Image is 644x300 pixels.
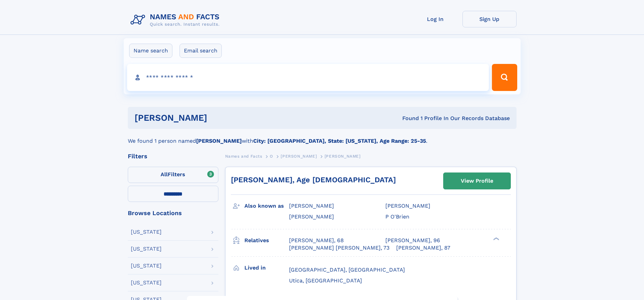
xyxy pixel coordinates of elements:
[135,114,305,122] h1: [PERSON_NAME]
[385,237,440,244] a: [PERSON_NAME], 96
[462,11,517,27] a: Sign Up
[131,280,162,285] div: [US_STATE]
[281,154,317,159] span: [PERSON_NAME]
[196,138,242,144] b: [PERSON_NAME]
[161,171,168,178] span: All
[289,267,405,273] span: [GEOGRAPHIC_DATA], [GEOGRAPHIC_DATA]
[444,173,510,189] a: View Profile
[289,237,344,244] a: [PERSON_NAME], 68
[289,244,389,252] a: [PERSON_NAME] [PERSON_NAME], 73
[131,263,162,269] div: [US_STATE]
[128,129,517,145] div: We found 1 person named with .
[253,138,426,144] b: City: [GEOGRAPHIC_DATA], State: [US_STATE], Age Range: 25-35
[492,64,517,91] button: Search Button
[270,154,273,159] span: O
[180,44,222,58] label: Email search
[396,244,450,252] a: [PERSON_NAME], 87
[244,235,289,246] h3: Relatives
[385,203,430,209] span: [PERSON_NAME]
[128,167,218,183] label: Filters
[305,115,510,122] div: Found 1 Profile In Our Records Database
[289,213,334,220] span: [PERSON_NAME]
[244,200,289,212] h3: Also known as
[289,203,334,209] span: [PERSON_NAME]
[385,213,409,220] span: P O'Brien
[128,153,218,159] div: Filters
[289,277,362,284] span: Utica, [GEOGRAPHIC_DATA]
[131,246,162,252] div: [US_STATE]
[270,152,273,160] a: O
[127,64,489,91] input: search input
[408,11,462,27] a: Log In
[131,229,162,235] div: [US_STATE]
[225,152,262,160] a: Names and Facts
[492,236,500,241] div: ❯
[244,262,289,274] h3: Lived in
[128,11,225,29] img: Logo Names and Facts
[281,152,317,160] a: [PERSON_NAME]
[231,176,396,184] a: [PERSON_NAME], Age [DEMOGRAPHIC_DATA]
[461,173,493,189] div: View Profile
[129,44,172,58] label: Name search
[325,154,361,159] span: [PERSON_NAME]
[128,210,218,216] div: Browse Locations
